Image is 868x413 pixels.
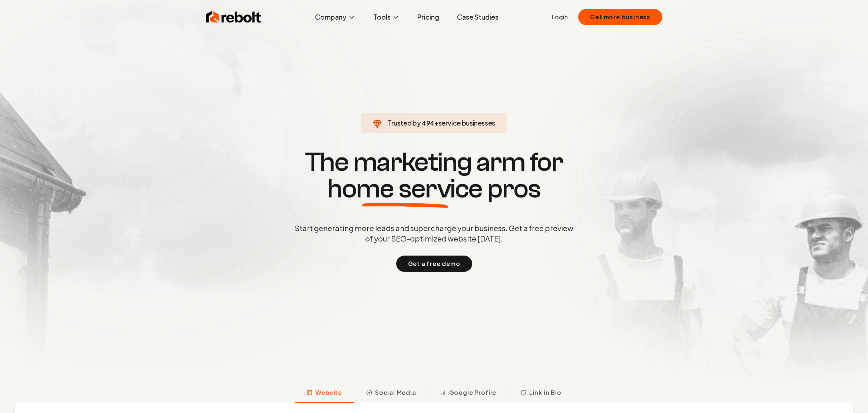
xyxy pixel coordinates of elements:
[434,119,438,127] span: +
[422,118,434,128] span: 494
[256,149,612,202] h1: The marketing arm for pros
[327,176,483,202] span: home service
[451,10,504,24] a: Case Studies
[309,10,361,24] button: Company
[508,384,573,403] button: Link in Bio
[295,384,354,403] button: Website
[552,13,568,21] a: Login
[354,384,428,403] button: Social Media
[206,10,261,24] img: Rebolt Logo
[375,388,416,397] span: Social Media
[315,388,342,397] span: Website
[449,388,496,397] span: Google Profile
[388,119,421,127] span: Trusted by
[293,223,575,244] p: Start generating more leads and supercharge your business. Get a free preview of your SEO-optimiz...
[578,9,662,25] button: Get more business
[396,256,472,272] button: Get a free demo
[529,388,561,397] span: Link in Bio
[367,10,405,24] button: Tools
[411,10,445,24] a: Pricing
[438,119,496,127] span: service businesses
[428,384,508,403] button: Google Profile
